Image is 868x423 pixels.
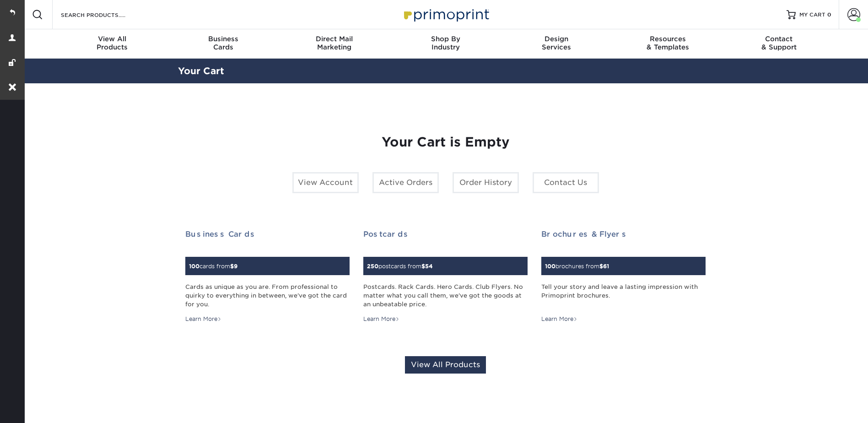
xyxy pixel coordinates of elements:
h2: Brochures & Flyers [541,230,706,239]
a: Contact Us [533,172,599,193]
span: 0 [827,11,831,18]
a: Active Orders [372,172,439,193]
h2: Business Cards [185,230,350,239]
span: MY CART [799,11,825,19]
div: & Templates [612,35,723,51]
div: Cards as unique as you are. From professional to quirky to everything in between, we've got the c... [185,282,350,309]
div: Industry [390,35,501,51]
a: View All Products [405,356,486,374]
a: Shop ByIndustry [390,29,501,59]
span: 100 [189,263,199,270]
h1: Your Cart is Empty [185,135,706,150]
a: Brochures & Flyers 100brochures from$61 Tell your story and leave a lasting impression with Primo... [541,230,706,324]
span: 250 [367,263,378,270]
a: DesignServices [501,29,612,59]
div: Marketing [279,35,390,51]
span: Design [501,35,612,43]
a: Direct MailMarketing [279,29,390,59]
span: Resources [612,35,723,43]
a: Resources& Templates [612,29,723,59]
h2: Postcards [363,230,528,239]
span: $ [421,263,425,270]
small: postcards from [367,263,433,270]
a: Business Cards 100cards from$9 Cards as unique as you are. From professional to quirky to everyth... [185,230,350,324]
div: Services [501,35,612,51]
small: brochures from [545,263,609,270]
a: Postcards 250postcards from$54 Postcards. Rack Cards. Hero Cards. Club Flyers. No matter what you... [363,230,528,324]
span: 61 [603,263,609,270]
small: cards from [189,263,237,270]
div: Postcards. Rack Cards. Hero Cards. Club Flyers. No matter what you call them, we've got the goods... [363,282,528,309]
span: 54 [425,263,433,270]
div: & Support [723,35,835,51]
div: Tell your story and leave a lasting impression with Primoprint brochures. [541,282,706,309]
a: Your Cart [178,65,224,76]
div: Learn More [541,315,577,323]
span: Contact [723,35,835,43]
div: Products [57,35,168,51]
span: Business [167,35,279,43]
div: Learn More [185,315,221,323]
span: 100 [545,263,555,270]
a: Contact& Support [723,29,835,59]
span: View All [57,35,168,43]
a: Order History [453,172,519,193]
span: Direct Mail [279,35,390,43]
div: Cards [167,35,279,51]
span: 9 [234,263,237,270]
img: Primoprint [400,5,491,24]
a: BusinessCards [167,29,279,59]
a: View Account [292,172,359,193]
a: View AllProducts [57,29,168,59]
input: SEARCH PRODUCTS..... [60,9,149,20]
span: Shop By [390,35,501,43]
span: $ [230,263,234,270]
span: $ [599,263,603,270]
div: Learn More [363,315,399,323]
